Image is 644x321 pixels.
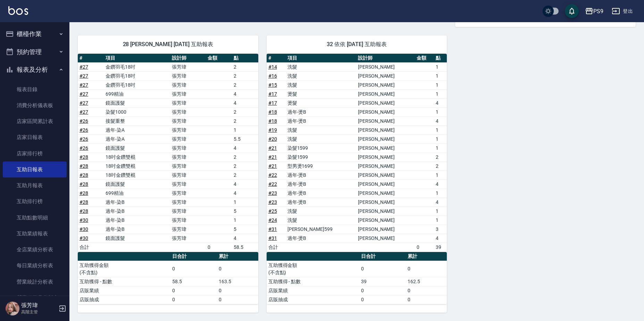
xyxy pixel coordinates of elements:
a: 店家排行榜 [3,146,67,162]
a: 互助排行榜 [3,193,67,209]
td: 張芳瑋 [170,71,206,80]
td: 店販業績 [267,286,359,295]
td: 0 [170,261,217,277]
button: 預約管理 [3,43,67,61]
button: save [565,4,579,18]
a: #28 [80,190,88,196]
td: 過年-染B [104,198,170,207]
td: 張芳瑋 [170,225,206,234]
th: # [267,54,286,63]
td: 1 [434,189,447,198]
td: 0 [359,261,406,277]
a: #26 [80,118,88,124]
button: 報表及分析 [3,61,67,79]
button: PS9 [582,4,606,18]
th: 項目 [286,54,356,63]
td: 洗髮 [286,125,356,135]
td: [PERSON_NAME] [356,198,415,207]
table: a dense table [78,252,258,304]
td: 張芳瑋 [170,107,206,116]
td: 張芳瑋 [170,153,206,162]
td: 1 [232,216,258,225]
th: 設計師 [356,54,415,63]
td: 5.5 [232,135,258,144]
a: 每日業績分析表 [3,258,67,274]
th: 項目 [104,54,170,63]
td: [PERSON_NAME] [356,125,415,135]
td: 4 [434,116,447,125]
td: 張芳瑋 [170,198,206,207]
td: 洗髮 [286,216,356,225]
td: 5 [232,207,258,216]
td: 162.5 [406,277,447,286]
td: 金鑽羽毛18吋 [104,62,170,71]
td: 張芳瑋 [170,207,206,216]
td: 4 [232,234,258,243]
td: 張芳瑋 [170,144,206,153]
td: 1 [434,171,447,180]
a: 店家區間累計表 [3,113,67,129]
a: #15 [268,82,277,88]
a: #26 [80,136,88,142]
th: 日合計 [359,252,406,261]
td: 1 [434,89,447,98]
td: 金鑽羽毛18吋 [104,80,170,89]
td: 699精油 [104,89,170,98]
td: 張芳瑋 [170,216,206,225]
td: 張芳瑋 [170,135,206,144]
td: [PERSON_NAME] [356,116,415,125]
td: 店販業績 [78,286,170,295]
h5: 張芳瑋 [21,302,57,309]
td: 4 [232,89,258,98]
th: 日合計 [170,252,217,261]
td: 3 [434,225,447,234]
button: 櫃檯作業 [3,25,67,43]
td: 互助獲得金額 (不含點) [78,261,170,277]
td: [PERSON_NAME] [356,180,415,189]
td: 0 [170,286,217,295]
th: 點 [434,54,447,63]
td: [PERSON_NAME] [356,225,415,234]
td: [PERSON_NAME] [356,153,415,162]
table: a dense table [267,54,447,252]
td: 互助獲得 - 點數 [78,277,170,286]
a: #30 [80,226,88,232]
td: 過年-燙B [286,234,356,243]
td: [PERSON_NAME] [356,216,415,225]
td: 染髮1599 [286,144,356,153]
a: #21 [268,145,277,151]
a: 全店業績分析表 [3,242,67,258]
td: 過年-燙B [286,116,356,125]
th: 金額 [415,54,434,63]
a: #27 [80,73,88,79]
a: 互助日報表 [3,162,67,177]
td: [PERSON_NAME] [356,162,415,171]
a: #27 [80,91,88,97]
td: 2 [434,153,447,162]
a: #27 [80,82,88,88]
td: 1 [434,71,447,80]
td: 0 [217,261,258,277]
a: #28 [80,154,88,160]
td: 洗髮 [286,135,356,144]
td: 張芳瑋 [170,171,206,180]
a: #21 [268,154,277,160]
td: 燙髮 [286,89,356,98]
td: 過年-燙B [286,198,356,207]
a: #27 [80,100,88,106]
td: 張芳瑋 [170,189,206,198]
a: #14 [268,64,277,70]
a: #27 [80,64,88,70]
a: #31 [268,235,277,241]
a: #16 [268,73,277,79]
td: 163.5 [217,277,258,286]
td: 洗髮 [286,62,356,71]
table: a dense table [267,252,447,304]
td: 1 [434,125,447,135]
td: 過年-燙B [286,180,356,189]
td: 0 [406,261,447,277]
td: 18吋金鑽雙棍 [104,171,170,180]
td: 1 [232,125,258,135]
a: #24 [268,217,277,223]
td: 4 [434,98,447,107]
